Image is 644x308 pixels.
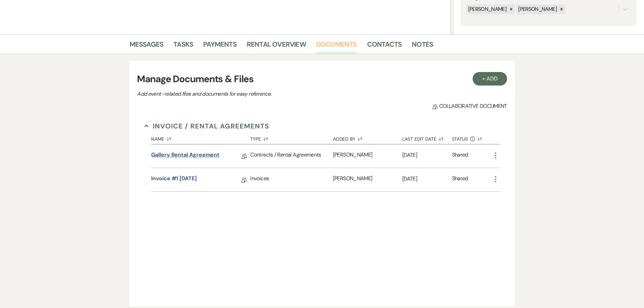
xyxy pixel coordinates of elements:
[333,131,402,144] button: Added By
[247,39,306,54] a: Rental Overview
[452,131,492,144] button: Status
[250,144,333,168] div: Contracts / Rental Agreements
[333,144,402,168] div: [PERSON_NAME]
[129,39,164,54] a: Messages
[402,174,452,183] p: [DATE]
[452,174,468,185] div: Shared
[144,121,269,131] button: Invoice / Rental Agreements
[173,39,193,54] a: Tasks
[316,39,357,54] a: Documents
[137,90,374,98] p: Add event–related files and documents for easy reference.
[412,39,433,54] a: Notes
[137,72,507,86] h3: Manage Documents & Files
[151,151,219,161] a: Gallery Rental Agreement
[473,72,507,86] button: + Add
[203,39,237,54] a: Payments
[250,131,333,144] button: Type
[402,151,452,160] p: [DATE]
[333,168,402,191] div: [PERSON_NAME]
[402,131,452,144] button: Last Edit Date
[452,151,468,161] div: Shared
[151,174,197,185] a: Invoice #1 [DATE]
[432,102,507,110] span: Collaborative document
[250,168,333,191] div: Invoices
[516,4,558,14] div: [PERSON_NAME]
[151,131,250,144] button: Name
[466,4,508,14] div: [PERSON_NAME]
[452,137,468,141] span: Status
[367,39,402,54] a: Contacts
